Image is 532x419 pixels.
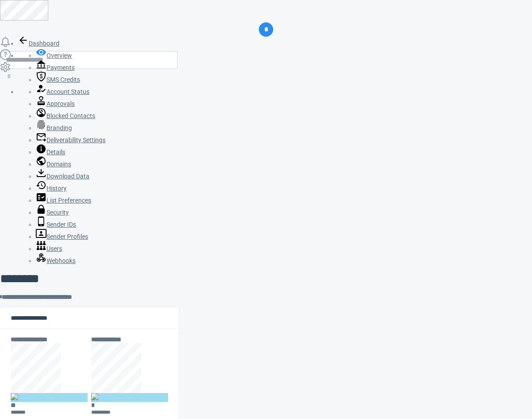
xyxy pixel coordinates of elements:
[46,197,91,204] span: List Preferences
[36,52,72,59] a: Overview
[46,185,67,192] span: History
[36,197,91,204] a: List Preferences
[46,64,75,71] span: Payments
[46,209,69,216] span: Security
[46,76,80,83] span: SMS Credits
[46,233,88,240] span: Sender Profiles
[46,245,62,252] span: Users
[46,257,76,264] span: Webhooks
[36,100,75,107] a: Approvals
[46,52,72,59] span: Overview
[36,64,75,71] a: Payments
[46,161,71,168] span: Domains
[46,100,75,107] span: Approvals
[36,221,76,228] a: Sender IDs
[36,161,71,168] a: Domains
[36,76,80,83] a: SMS Credits
[46,112,95,119] span: Blocked Contacts
[36,136,106,144] a: Deliverability Settings
[29,40,59,47] span: Dashboard
[36,233,88,240] a: Sender Profiles
[36,173,89,180] a: Download Data
[46,136,106,144] span: Deliverability Settings
[46,88,89,95] span: Account Status
[36,209,69,216] a: Security
[36,245,62,252] a: Users
[36,148,65,156] a: Details
[46,124,72,131] span: Branding
[46,173,89,180] span: Download Data
[46,148,65,156] span: Details
[36,112,95,119] a: Blocked Contacts
[11,393,18,400] img: pp-contact-act.png
[91,393,98,400] img: pp-unlimited-act.png
[36,257,76,264] a: Webhooks
[36,185,67,192] a: History
[36,88,89,95] a: Account Status
[46,221,76,228] span: Sender IDs
[36,124,72,131] a: Branding
[18,40,59,47] a: Dashboard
